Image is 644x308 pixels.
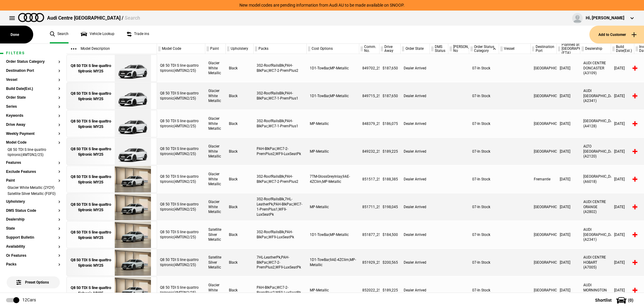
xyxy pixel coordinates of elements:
div: Black [226,277,254,304]
span: Search [125,15,140,21]
div: Q8 50 TDI S line quattro tiptronic(4MT0N2/25) [157,82,205,110]
div: 07-In Stock [469,55,499,82]
a: Vehicle Lookup [81,26,114,43]
div: Dealer Arrived [401,249,430,276]
section: Features [6,161,60,170]
div: Dealer Arrived [401,110,430,137]
div: [GEOGRAPHIC_DATA] (A4128) [580,110,611,137]
div: Audi Centre [GEOGRAPHIC_DATA] / [47,15,140,21]
button: Or Features [6,254,60,258]
section: Vessel [6,78,60,87]
div: 849715_25 [359,82,380,110]
section: Order State [6,96,60,105]
button: Series [6,105,60,109]
div: Order Status Category [469,44,499,54]
div: $186,075 [380,110,401,137]
section: Drive Away [6,123,60,132]
div: Dealer Arrived [401,193,430,221]
button: DMS Status Code [6,209,60,213]
a: Q8 50 TDI S line quattro tiptronic MY25 [70,55,112,82]
a: Q8 50 TDI S line quattro tiptronic MY25 [70,110,112,138]
div: [GEOGRAPHIC_DATA] [531,55,557,82]
div: 1D1-TowBar,MP-Metallic [307,55,359,82]
div: AUDI CENTRE ORANGE (A2802) [580,193,611,221]
div: AUDI [GEOGRAPHIC_DATA] (A2341) [580,82,611,110]
div: Black [226,221,254,248]
section: Order Status Category [6,60,60,69]
div: $200,565 [380,249,401,276]
div: 852022_25 [359,277,380,304]
button: Build Date(Est.) [6,87,60,91]
button: Paint [6,179,60,183]
div: Glacier White Metallic [205,138,226,165]
section: State [6,227,60,236]
div: 848379_25 [359,110,380,137]
section: Availability [6,245,60,254]
div: Upholstery [226,44,253,54]
div: $184,500 [380,221,401,248]
div: [DATE] [611,55,634,82]
button: Order Status Category [6,60,60,64]
div: Black [226,55,254,82]
div: [DATE] [611,82,634,110]
div: 3S2-RoofRailsBlk,PAH-BlkPac,WC7-2-PremPlus2 [254,166,307,193]
div: [GEOGRAPHIC_DATA] [531,82,557,110]
div: Glacier White Metallic [205,82,226,110]
div: Black [226,82,254,110]
div: Model Code [157,44,205,54]
section: PaintGlacier White Metallic (2Y2Y)Satellite Silver Metallic (F0F0) [6,179,60,199]
div: [GEOGRAPHIC_DATA] [531,277,557,304]
h1: Filters [6,51,60,55]
div: 3S2-RoofRailsBlk,PAH-BlkPac,WC7-2-PremPlus2 [254,55,307,82]
a: Q8 50 TDI S line quattro tiptronic MY25 [70,83,112,110]
div: 851711_25 [359,193,380,221]
li: Satellite Silver Metallic (F0F0) [6,191,60,197]
div: [DATE] [557,277,580,304]
li: Q8 50 TDI S line quattro tiptronic(4MT0N2/25) [6,147,60,158]
div: Dealer Arrived [401,221,430,248]
div: 3S2-RoofRailsBlk,PAH-BlkPac,WC7-1-PremPlus1 [254,82,307,110]
div: Satellite Silver Metallic [205,221,226,248]
div: Dealer Arrived [401,82,430,110]
div: Black [226,249,254,276]
div: $187,650 [380,55,401,82]
div: [DATE] [611,138,634,165]
div: Glacier White Metallic [205,193,226,221]
div: $188,385 [380,166,401,193]
button: Availability [6,245,60,249]
div: Glacier White Metallic [205,110,226,137]
div: [DATE] [611,277,634,304]
div: Glacier White Metallic [205,277,226,304]
div: Paint [205,44,226,54]
div: $187,650 [380,82,401,110]
button: Drive Away [6,123,60,127]
div: [DATE] [557,221,580,248]
a: Q8 50 TDI S line quattro tiptronic MY25 [70,194,112,221]
div: Planned at [GEOGRAPHIC_DATA] (ETA) [557,44,580,54]
div: Dealership [580,44,611,54]
div: [DATE] [557,82,580,110]
div: PAH-BlkPac,WC7-2-PremPlus2,WF9-LuxSeatPk [254,277,307,304]
div: [DATE] [611,166,634,193]
div: 7TM-GlossGreyInlay,9AE-4ZClim,MP-Metallic [307,166,359,193]
div: AUDI CENTRE DONCASTER (A3109) [580,55,611,82]
div: Black [226,193,254,221]
div: [GEOGRAPHIC_DATA] (A6018) [580,166,611,193]
div: Q8 50 TDI S line quattro tiptronic MY25 [70,230,112,240]
div: [GEOGRAPHIC_DATA] [531,138,557,165]
button: Weekly Payment [6,132,60,136]
button: State [6,227,60,231]
img: Audi_4MT0N2_25_EI_2Y2Y_PAH_WC7_N0Q_6FJ_3S2_3Y6_WF9_7HL_F23_WC7-1_(Nadin:_3S2_3Y6_6FJ_7HL_C96_F23_... [112,194,154,221]
button: Upholstery [6,200,60,204]
a: Search [50,26,69,43]
div: Black [226,138,254,165]
div: [DATE] [557,193,580,221]
img: audi.png [18,13,44,22]
button: Exclude Features [6,170,60,174]
a: Q8 50 TDI S line quattro tiptronic MY25 [70,166,112,193]
div: $189,225 [380,138,401,165]
a: Q8 50 TDI S line quattro tiptronic MY25 [70,221,112,249]
section: Upholstery [6,200,60,209]
section: Exclude Features [6,170,60,179]
section: Dealership [6,218,60,227]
